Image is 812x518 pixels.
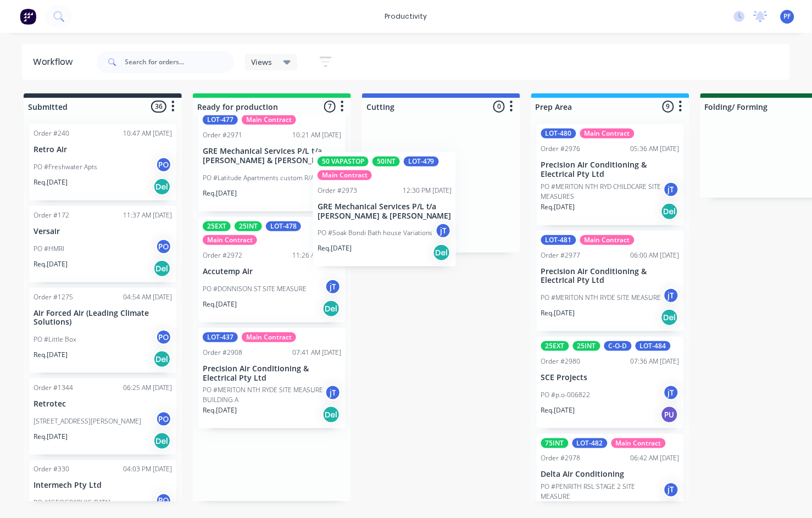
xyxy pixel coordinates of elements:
[33,55,78,69] div: Workflow
[380,8,433,25] div: productivity
[20,8,36,25] img: Factory
[784,12,791,21] span: PF
[125,51,234,73] input: Search for orders...
[252,56,272,68] span: Views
